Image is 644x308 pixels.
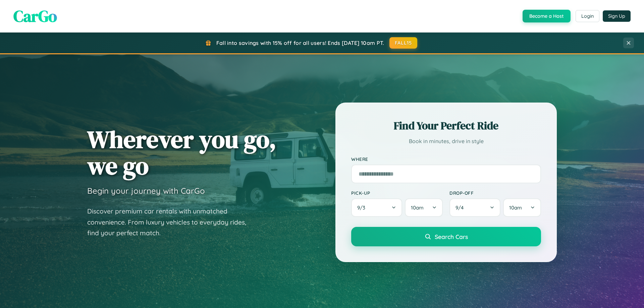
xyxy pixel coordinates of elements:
[351,190,443,196] label: Pick-up
[405,198,443,217] button: 10am
[435,233,468,240] span: Search Cars
[351,227,541,246] button: Search Cars
[351,156,541,162] label: Where
[389,37,418,49] button: FALL15
[351,136,541,146] p: Book in minutes, drive in style
[357,204,369,211] span: 9 / 3
[603,10,631,22] button: Sign Up
[351,198,402,217] button: 9/3
[455,204,467,211] span: 9 / 4
[216,40,384,46] span: Fall into savings with 15% off for all users! Ends [DATE] 10am PT.
[576,10,599,22] button: Login
[87,186,205,196] h3: Begin your journey with CarGo
[509,204,522,211] span: 10am
[523,10,571,22] button: Become a Host
[449,190,541,196] label: Drop-off
[449,198,500,217] button: 9/4
[87,206,255,239] p: Discover premium car rentals with unmatched convenience. From luxury vehicles to everyday rides, ...
[351,118,541,133] h2: Find Your Perfect Ride
[13,5,57,27] span: CarGo
[503,198,541,217] button: 10am
[87,126,276,179] h1: Wherever you go, we go
[411,204,424,211] span: 10am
